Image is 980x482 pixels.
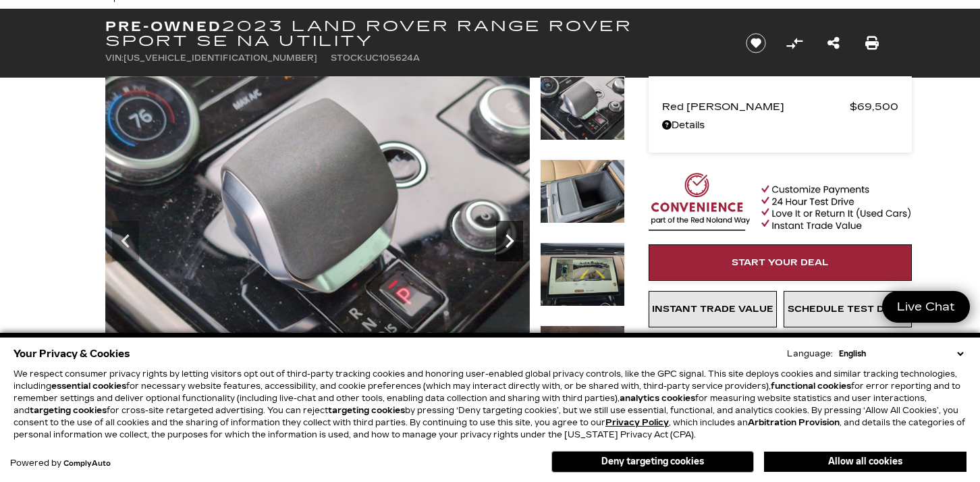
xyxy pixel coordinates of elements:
[540,325,625,390] img: Used 2023 White Land Rover SE image 21
[605,418,669,427] u: Privacy Policy
[63,460,111,468] a: ComplyAuto
[105,18,222,34] strong: Pre-Owned
[365,53,420,63] span: UC105624A
[784,291,912,327] a: Schedule Test Drive
[496,221,523,261] div: Next
[865,34,879,53] a: Print this Pre-Owned 2023 Land Rover Range Rover Sport SE NA Utility
[105,19,723,49] h1: 2023 Land Rover Range Rover Sport SE NA Utility
[105,53,124,63] span: VIN:
[662,97,850,116] span: Red [PERSON_NAME]
[30,406,107,415] strong: targeting cookies
[787,350,833,358] div: Language:
[741,32,771,54] button: Save vehicle
[771,381,851,391] strong: functional cookies
[748,418,840,427] strong: Arbitration Provision
[836,348,967,360] select: Language Select
[662,97,898,116] a: Red [PERSON_NAME] $69,500
[662,116,898,135] a: Details
[784,33,805,53] button: Compare Vehicle
[540,76,625,140] img: Used 2023 White Land Rover SE image 18
[13,368,967,441] p: We respect consumer privacy rights by letting visitors opt out of third-party tracking cookies an...
[652,304,773,315] span: Instant Trade Value
[890,299,962,315] span: Live Chat
[331,53,365,63] span: Stock:
[10,459,111,468] div: Powered by
[124,53,317,63] span: [US_VEHICLE_IDENTIFICATION_NUMBER]
[732,257,829,268] span: Start Your Deal
[551,451,754,473] button: Deny targeting cookies
[112,221,139,261] div: Previous
[328,406,405,415] strong: targeting cookies
[540,242,625,306] img: Used 2023 White Land Rover SE image 20
[850,97,898,116] span: $69,500
[827,34,840,53] a: Share this Pre-Owned 2023 Land Rover Range Rover Sport SE NA Utility
[13,344,130,363] span: Your Privacy & Cookies
[649,244,912,281] a: Start Your Deal
[882,291,970,323] a: Live Chat
[51,381,126,391] strong: essential cookies
[620,394,695,403] strong: analytics cookies
[764,452,967,472] button: Allow all cookies
[649,291,777,327] a: Instant Trade Value
[105,76,530,396] img: Used 2023 White Land Rover SE image 18
[540,159,625,223] img: Used 2023 White Land Rover SE image 19
[788,304,908,315] span: Schedule Test Drive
